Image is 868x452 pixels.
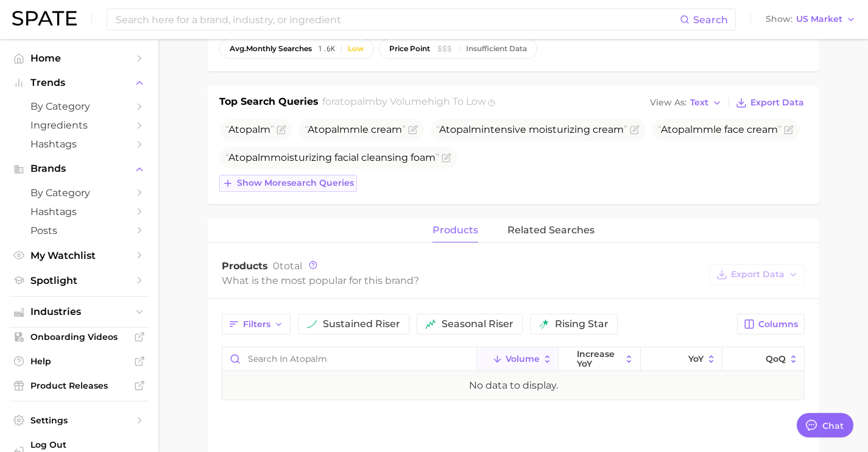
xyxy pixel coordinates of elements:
button: Trends [10,74,149,92]
button: Show moresearch queries [219,175,357,192]
div: Insufficient Data [466,44,527,53]
div: What is the most popular for this brand? [222,272,704,289]
a: Settings [10,411,149,429]
span: Products [222,260,268,272]
span: Filters [243,319,270,330]
a: Posts [10,221,149,240]
span: price point [389,44,430,53]
img: seasonal riser [426,319,436,329]
span: US Market [796,16,842,23]
span: Atopalm [228,152,270,163]
img: SPATE [12,11,77,26]
span: Export Data [731,269,785,280]
span: Atopalm [228,124,270,135]
span: Columns [758,319,798,330]
abbr: average [230,44,246,53]
span: Help [30,356,128,367]
span: seasonal riser [442,319,513,329]
span: 1.6k [318,44,335,53]
span: Atopalm [661,124,703,135]
span: Export Data [750,97,804,108]
a: Spotlight [10,271,149,290]
h2: for by Volume [322,94,486,111]
button: Volume [477,347,559,371]
button: Filters [222,314,291,334]
span: Home [30,52,128,64]
input: Search here for a brand, industry, or ingredient [115,9,680,30]
span: increase YoY [577,349,621,369]
span: sustained riser [323,319,400,329]
button: Flag as miscategorized or irrelevant [630,125,640,135]
span: by Category [30,187,128,199]
a: Help [10,352,149,370]
a: Hashtags [10,202,149,221]
button: Industries [10,303,149,321]
button: increase YoY [559,347,640,371]
button: View AsText [647,95,725,111]
button: price pointInsufficient Data [379,38,537,59]
span: monthly searches [230,44,312,53]
span: YoY [688,354,704,364]
span: products [432,225,478,236]
span: intensive moisturizing cream [436,124,627,135]
a: Ingredients [10,116,149,135]
span: QoQ [766,354,786,364]
span: View As [650,99,686,106]
span: Ingredients [30,119,128,131]
button: Flag as miscategorized or irrelevant [408,125,418,135]
span: Settings [30,415,128,426]
button: Flag as miscategorized or irrelevant [442,153,451,163]
span: Brands [30,163,128,174]
img: rising star [539,319,549,329]
span: Volume [506,354,540,364]
button: avg.monthly searches1.6kLow [219,38,374,59]
a: Onboarding Videos [10,328,149,346]
span: Trends [30,77,128,88]
button: YoY [641,347,722,371]
span: Show [766,16,792,23]
span: by Category [30,101,128,112]
span: rising star [555,319,609,329]
span: Product Releases [30,380,128,391]
span: Hashtags [30,206,128,217]
span: mle cream [305,124,406,135]
button: QoQ [722,347,804,371]
button: Columns [737,314,805,334]
span: Spotlight [30,275,128,286]
span: total [273,260,302,272]
span: mle face cream [658,124,782,135]
button: Flag as miscategorized or irrelevant [784,125,794,135]
button: ShowUS Market [763,12,859,27]
a: Hashtags [10,135,149,154]
span: Show more search queries [237,178,354,188]
span: Posts [30,225,128,236]
a: Home [10,49,149,68]
span: Log Out [30,439,139,450]
span: Text [690,99,708,106]
span: Hashtags [30,138,128,150]
span: Atopalm [308,124,350,135]
span: Atopalm [439,124,481,135]
a: by Category [10,183,149,202]
span: 0 [273,260,280,272]
span: related searches [507,225,595,236]
span: My Watchlist [30,250,128,261]
span: moisturizing facial cleansing foam [225,152,439,163]
span: atopalm [334,96,375,107]
a: by Category [10,97,149,116]
div: Low [348,44,364,53]
img: sustained riser [307,319,317,329]
button: Export Data [710,264,805,285]
h1: Top Search Queries [219,94,319,111]
button: Export Data [733,94,807,111]
a: Product Releases [10,376,149,395]
span: Industries [30,306,128,317]
div: No data to display. [469,378,558,393]
span: Search [693,14,728,26]
a: My Watchlist [10,246,149,265]
span: high to low [428,96,486,107]
span: Onboarding Videos [30,331,128,342]
button: Brands [10,160,149,178]
input: Search in atopalm [222,347,476,370]
button: Flag as miscategorized or irrelevant [277,125,286,135]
